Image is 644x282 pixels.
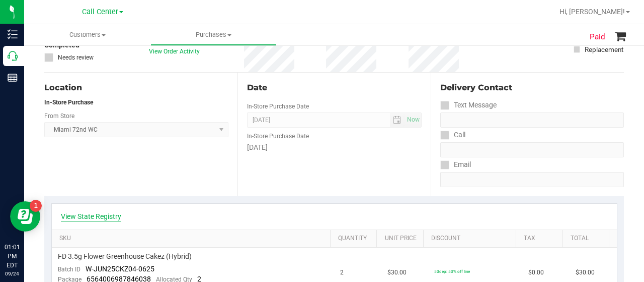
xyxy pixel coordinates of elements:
a: Customers [24,24,150,45]
a: View State Registry [61,211,121,221]
span: 50dep: 50% off line [434,269,470,274]
span: Needs review [58,53,94,62]
inline-svg: Reports [8,73,18,83]
div: Replacement [585,44,623,54]
a: SKU [59,235,327,243]
label: From Store [44,111,74,121]
div: Delivery Contact [440,82,624,94]
div: Date [247,82,422,94]
a: Quantity [338,235,373,243]
span: $30.00 [576,268,595,277]
span: $0.00 [528,268,544,277]
div: Location [44,82,228,94]
div: [DATE] [247,142,422,153]
span: Hi, [PERSON_NAME]! [559,8,625,16]
a: Tax [524,235,558,243]
iframe: Resource center unread badge [30,200,42,212]
label: Call [440,128,465,142]
p: 01:01 PM EDT [5,243,20,270]
span: Purchases [151,30,276,39]
inline-svg: Inventory [8,29,18,39]
a: View Order Activity [149,48,200,55]
label: Email [440,157,471,172]
span: $30.00 [387,268,407,277]
a: Purchases [150,24,277,45]
a: Total [571,235,605,243]
input: Format: (999) 999-9999 [440,142,624,157]
span: Customers [24,30,150,39]
span: 2 [340,268,344,277]
label: In-Store Purchase Date [247,102,309,111]
inline-svg: Call Center [8,51,18,61]
a: Discount [431,235,512,243]
label: Text Message [440,98,497,112]
span: Call Center [82,8,118,16]
span: Batch ID [58,266,80,273]
span: W-JUN25CKZ04-0625 [86,265,154,273]
p: 09/24 [5,270,20,277]
iframe: Resource center [10,201,40,232]
label: In-Store Purchase Date [247,132,309,141]
span: FD 3.5g Flower Greenhouse Cakez (Hybrid) [58,252,192,261]
a: Unit Price [385,235,420,243]
span: Paid [590,31,605,43]
strong: In-Store Purchase [44,99,93,106]
input: Format: (999) 999-9999 [440,112,624,128]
